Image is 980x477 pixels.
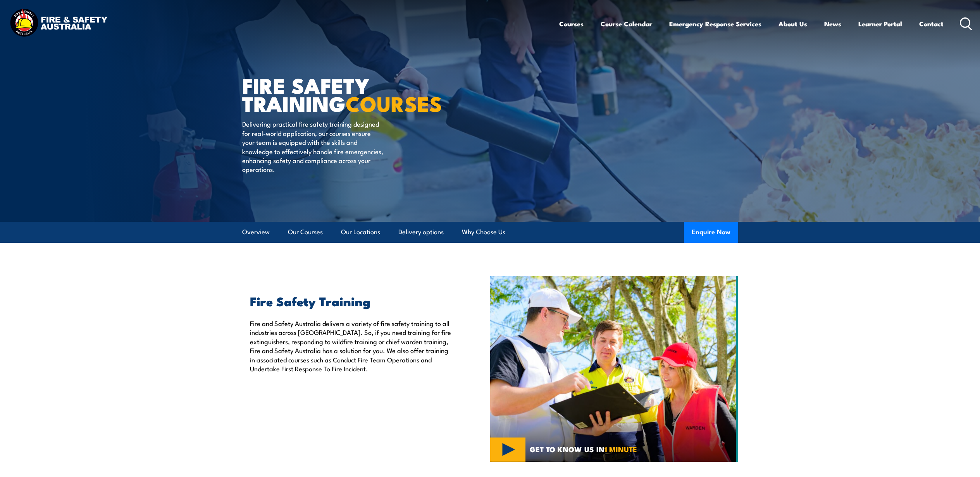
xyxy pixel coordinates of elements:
[601,14,652,34] a: Course Calendar
[684,222,738,243] button: Enquire Now
[398,222,444,242] a: Delivery options
[605,443,637,455] strong: 1 MINUTE
[778,14,807,34] a: About Us
[341,222,380,242] a: Our Locations
[669,14,761,34] a: Emergency Response Services
[346,87,442,119] strong: COURSES
[250,295,455,306] h2: Fire Safety Training
[242,76,434,112] h1: FIRE SAFETY TRAINING
[824,14,841,34] a: News
[288,222,323,242] a: Our Courses
[858,14,902,34] a: Learner Portal
[242,119,384,173] p: Delivering practical fire safety training designed for real-world application, our courses ensure...
[242,222,270,242] a: Overview
[919,14,944,34] a: Contact
[250,319,455,373] p: Fire and Safety Australia delivers a variety of fire safety training to all industries across [GE...
[462,222,505,242] a: Why Choose Us
[559,14,584,34] a: Courses
[490,276,738,462] img: Fire Safety Training Courses
[530,446,637,453] span: GET TO KNOW US IN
